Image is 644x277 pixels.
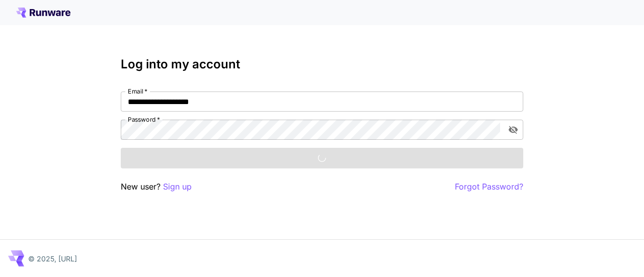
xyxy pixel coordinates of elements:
p: © 2025, [URL] [28,253,77,264]
label: Email [128,87,147,96]
button: toggle password visibility [504,121,522,139]
button: Sign up [163,180,192,193]
label: Password [128,115,160,124]
h3: Log into my account [121,57,523,71]
p: New user? [121,180,192,193]
button: Forgot Password? [455,180,523,193]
